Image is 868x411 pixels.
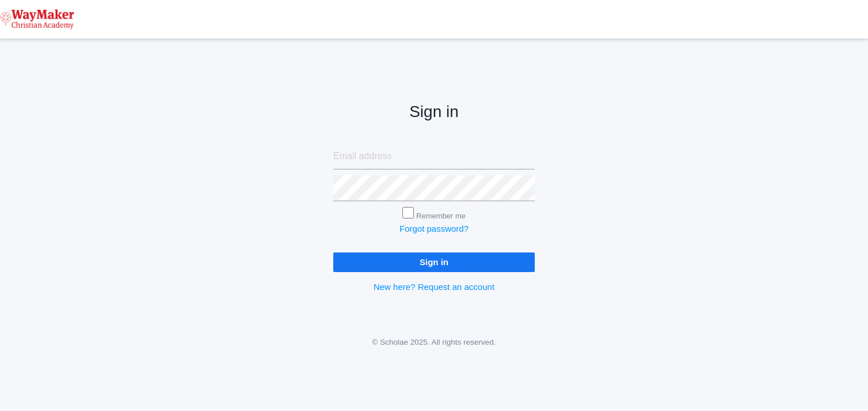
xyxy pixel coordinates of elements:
input: Sign in [333,252,535,272]
input: Email address [333,144,535,169]
a: New here? Request an account [374,282,494,292]
a: Forgot password? [399,224,469,233]
label: Remember me [416,212,466,220]
h2: Sign in [333,103,535,121]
